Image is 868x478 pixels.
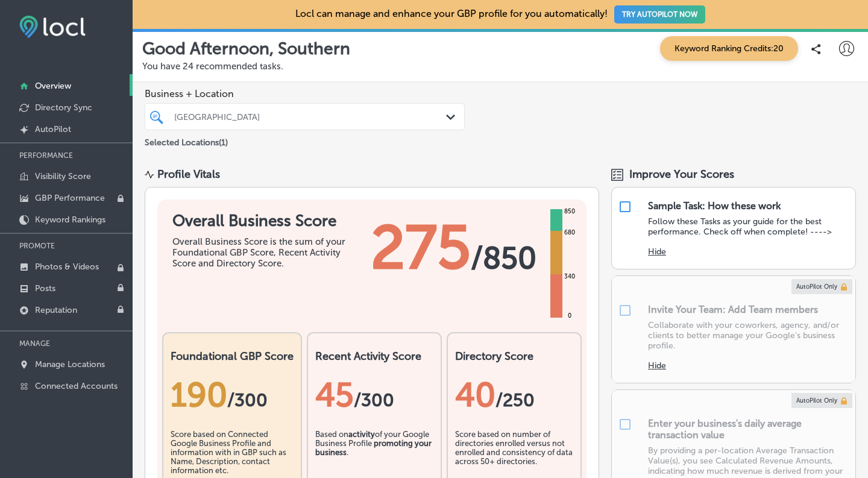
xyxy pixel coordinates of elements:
[35,283,55,294] p: Posts
[35,262,99,272] p: Photos & Videos
[19,16,86,38] img: fda3e92497d09a02dc62c9cd864e3231.png
[648,200,781,212] div: Sample Task: How these work
[35,193,105,203] p: GBP Performance
[371,212,471,284] span: 275
[35,171,91,181] p: Visibility Score
[562,207,577,216] div: 850
[495,389,535,411] span: /250
[648,216,849,237] p: Follow these Tasks as your guide for the best performance. Check off when complete! ---->
[145,88,465,99] span: Business + Location
[354,389,394,411] span: /300
[157,168,220,181] div: Profile Vitals
[227,389,268,411] span: / 300
[614,5,705,24] button: TRY AUTOPILOT NOW
[35,381,118,391] p: Connected Accounts
[562,272,577,281] div: 340
[171,350,294,363] h2: Foundational GBP Score
[348,430,375,439] b: activity
[455,350,573,363] h2: Directory Score
[171,375,294,415] div: 190
[145,133,228,148] p: Selected Locations ( 1 )
[315,439,432,457] b: promoting your business
[315,375,433,415] div: 45
[629,168,734,181] span: Improve Your Scores
[562,228,577,237] div: 680
[648,247,666,257] button: Hide
[648,360,666,371] button: Hide
[35,215,105,225] p: Keyword Rankings
[660,36,798,61] span: Keyword Ranking Credits: 20
[565,311,574,321] div: 0
[172,236,353,269] div: Overall Business Score is the sum of your Foundational GBP Score, Recent Activity Score and Direc...
[35,102,92,113] p: Directory Sync
[35,305,77,315] p: Reputation
[142,39,350,58] p: Good Afternoon, Southern
[174,112,447,122] div: [GEOGRAPHIC_DATA]
[142,61,858,72] p: You have 24 recommended tasks.
[471,240,536,276] span: / 850
[455,375,573,415] div: 40
[35,81,71,91] p: Overview
[35,124,71,134] p: AutoPilot
[35,359,105,370] p: Manage Locations
[172,212,353,230] h1: Overall Business Score
[315,350,433,363] h2: Recent Activity Score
